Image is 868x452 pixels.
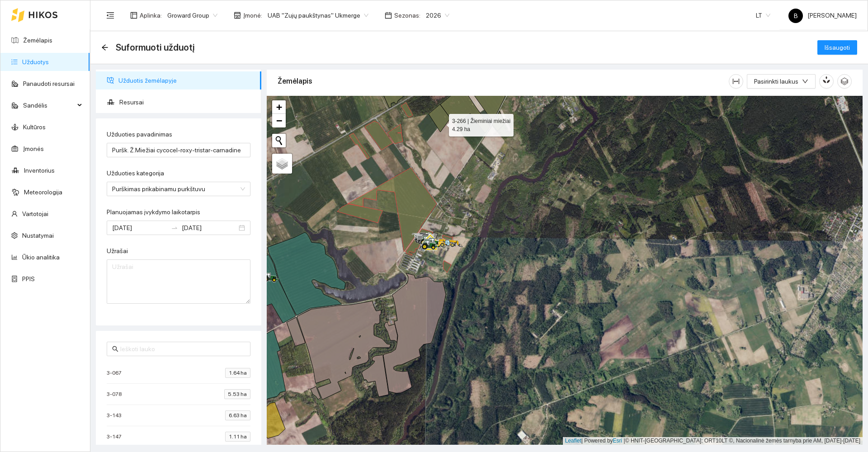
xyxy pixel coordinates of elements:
[120,344,245,354] input: Ieškoti lauko
[729,74,743,89] button: column-width
[22,275,35,282] a: PPIS
[140,10,162,20] span: Aplinka :
[272,114,286,127] a: Zoom out
[817,40,857,55] button: Išsaugoti
[167,9,217,22] span: Groward Group
[22,210,48,217] a: Vartotojai
[225,368,250,378] span: 1.64 ha
[794,9,798,23] span: B
[729,78,743,85] span: column-width
[106,11,114,19] span: menu-fold
[394,10,420,20] span: Sezonas :
[171,224,178,231] span: to
[278,68,729,94] div: Žemėlapis
[565,438,581,444] a: Leaflet
[130,12,137,19] span: layout
[747,74,816,89] button: Pasirinkti laukusdown
[624,438,625,444] span: |
[107,390,126,399] span: 3-078
[563,437,863,445] div: | Powered by © HNIT-[GEOGRAPHIC_DATA]; ORT10LT ©, Nacionalinė žemės tarnyba prie AM, [DATE]-[DATE]
[101,44,108,52] div: Atgal
[756,9,770,22] span: LT
[23,37,52,44] a: Žemėlapis
[613,438,623,444] a: Esri
[112,182,245,196] span: Purškimas prikabinamu purkštuvu
[224,389,250,399] span: 5.53 ha
[107,259,250,304] textarea: Užrašai
[754,76,798,86] span: Pasirinkti laukus
[107,432,126,441] span: 3-147
[107,169,164,178] label: Užduoties kategorija
[24,167,55,174] a: Inventorius
[234,12,241,19] span: shop
[22,58,49,66] a: Užduotys
[22,254,60,261] a: Ūkio analitika
[182,223,237,233] input: Pabaigos data
[23,123,46,131] a: Kultūros
[268,9,368,22] span: UAB "Zujų paukštynas" Ukmerge
[802,78,808,85] span: down
[225,432,250,442] span: 1.11 ha
[101,6,119,24] button: menu-fold
[825,42,850,52] span: Išsaugoti
[107,246,128,256] label: Užrašai
[788,12,857,19] span: [PERSON_NAME]
[272,154,292,174] a: Layers
[116,40,194,55] span: Suformuoti užduotį
[276,101,282,113] span: +
[107,143,250,157] input: Užduoties pavadinimas
[107,207,200,217] label: Planuojamas įvykdymo laikotarpis
[22,232,54,239] a: Nustatymai
[118,71,254,89] span: Užduotis žemėlapyje
[171,224,178,231] span: swap-right
[272,100,286,114] a: Zoom in
[23,80,75,87] a: Panaudoti resursai
[426,9,449,22] span: 2026
[23,96,75,114] span: Sandėlis
[112,223,167,233] input: Planuojamas įvykdymo laikotarpis
[272,134,286,147] button: Initiate a new search
[276,115,282,126] span: −
[243,10,262,20] span: Įmonė :
[24,188,62,196] a: Meteorologija
[385,12,392,19] span: calendar
[101,44,108,51] span: arrow-left
[112,346,118,352] span: search
[107,368,126,377] span: 3-067
[23,145,44,152] a: Įmonės
[225,410,250,420] span: 6.63 ha
[119,93,254,111] span: Resursai
[107,130,172,139] label: Užduoties pavadinimas
[107,411,126,420] span: 3-143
